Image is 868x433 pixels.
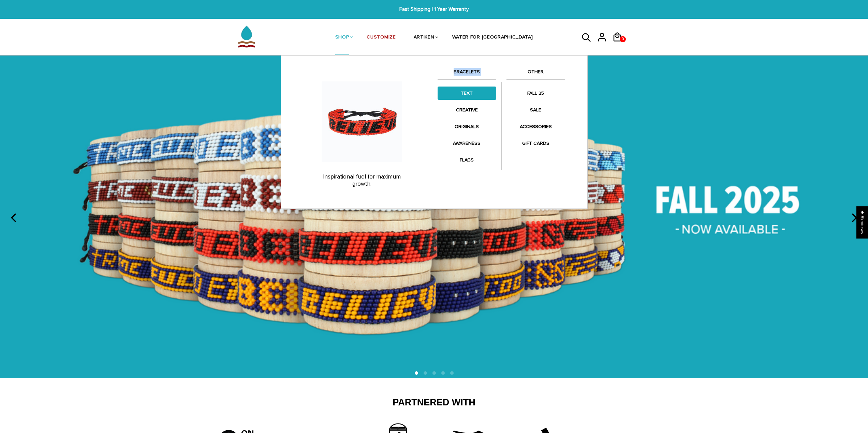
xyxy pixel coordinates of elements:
[438,120,496,133] a: ORIGINALS
[846,210,861,225] button: next
[414,20,435,56] a: ARTIKEN
[452,20,533,56] a: WATER FOR [GEOGRAPHIC_DATA]
[335,20,349,56] a: SHOP
[438,87,496,100] a: TEXT
[7,210,22,225] button: previous
[221,397,647,408] h2: Partnered With
[612,44,628,45] a: 0
[438,68,496,79] a: BRACELETS
[293,173,431,187] p: Inspirational fuel for maximum growth.
[506,87,565,100] a: FALL 25
[506,68,565,79] a: OTHER
[367,20,396,56] a: CUSTOMIZE
[506,120,565,133] a: ACCESSORIES
[438,137,496,150] a: AWARENESS
[438,153,496,167] a: FLAGS
[506,103,565,117] a: SALE
[438,103,496,117] a: CREATIVE
[856,206,868,238] div: Click to open Judge.me floating reviews tab
[620,34,626,44] span: 0
[265,5,604,13] span: Fast Shipping | 1 Year Warranty
[506,137,565,150] a: GIFT CARDS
